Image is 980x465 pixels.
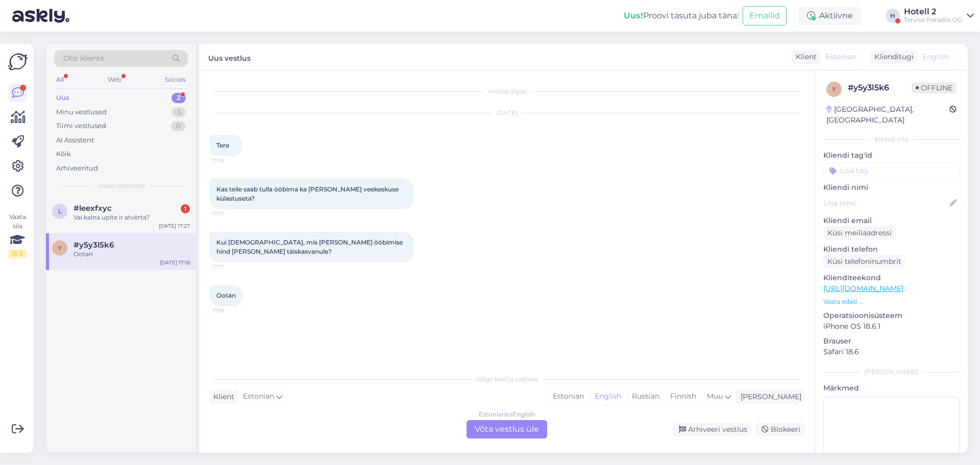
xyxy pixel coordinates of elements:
input: Lisa tag [823,163,960,178]
div: Arhiveeri vestlus [673,423,751,436]
b: Uus! [624,11,643,20]
span: Uued vestlused [97,181,145,190]
span: Estonian [825,52,856,62]
div: Ootan [73,250,190,259]
span: 17:17 [212,263,251,271]
div: Kliendi info [823,135,960,144]
div: 0 / 3 [8,249,27,258]
span: l [58,207,62,215]
div: 0 [171,121,186,131]
span: Otsi kliente [63,53,104,64]
div: Küsi meiliaadressi [823,226,896,240]
div: Russian [626,389,665,404]
span: 17:17 [212,210,251,217]
div: Arhiveeritud [56,163,98,174]
span: Kui [DEMOGRAPHIC_DATA], mis [PERSON_NAME] ööbimise hind [PERSON_NAME] täiskasvanule? [216,238,404,255]
div: [DATE] [209,108,804,117]
div: Blokeeri [755,423,804,436]
div: [DATE] 17:27 [159,222,190,230]
div: Proovi tasuta juba täna: [624,10,739,22]
div: Estonian [548,389,589,404]
div: Kõik [56,149,71,159]
p: Kliendi email [823,215,960,226]
div: Vaata siia [8,212,27,258]
div: Finnish [665,389,701,404]
p: Klienditeekond [823,273,960,283]
span: 17:18 [212,307,251,314]
button: Emailid [743,6,787,26]
div: Klienditugi [870,52,914,62]
p: Kliendi nimi [823,182,960,193]
div: [PERSON_NAME] [823,368,960,377]
span: Tere [216,141,229,149]
span: English [922,52,949,62]
span: Offline [912,82,957,93]
div: Minu vestlused [56,107,107,117]
img: Askly Logo [8,52,28,71]
div: Tiimi vestlused [56,121,106,131]
div: Web [106,73,124,86]
div: AI Assistent [56,135,94,145]
div: All [54,73,66,86]
span: 17:16 [212,157,251,164]
span: Ootan [216,291,236,299]
div: Estonian to English [479,410,535,419]
p: Operatsioonisüsteem [823,310,960,321]
div: [PERSON_NAME] [737,391,801,402]
div: Uus [56,93,69,103]
div: Aktiivne [799,7,861,25]
div: Tervise Paradiis OÜ [904,16,963,24]
div: Küsi telefoninumbrit [823,255,905,268]
div: # y5y3l5k6 [848,82,912,94]
input: Lisa nimi [824,198,948,209]
span: #y5y3l5k6 [73,240,114,250]
span: Estonian [243,391,274,402]
p: Safari 18.6 [823,347,960,357]
p: Vaata edasi ... [823,297,960,306]
p: Kliendi tag'id [823,150,960,161]
p: Märkmed [823,383,960,394]
div: [GEOGRAPHIC_DATA], [GEOGRAPHIC_DATA] [826,104,949,126]
span: y [832,85,836,93]
label: Uus vestlus [208,50,251,64]
div: Klient [792,52,817,62]
div: Klient [209,391,234,402]
span: y [58,244,62,252]
span: Muu [707,391,723,401]
div: English [589,389,626,404]
div: Võta vestlus üle [467,420,547,438]
div: Socials [163,73,188,86]
a: Hotell 2Tervise Paradiis OÜ [904,8,974,24]
span: #leexfxyc [73,204,112,213]
a: [URL][DOMAIN_NAME] [823,284,903,293]
div: 2 [171,93,186,103]
p: Kliendi telefon [823,244,960,255]
div: Vai kalna upīte ir atvērta? [73,213,190,222]
div: Valige keel ja vastake [209,375,804,384]
span: Kas teile saab tulla ööbima ka [PERSON_NAME] veekeskuse külastuseta? [216,185,400,202]
p: Brauser [823,336,960,347]
p: iPhone OS 18.6.1 [823,321,960,332]
div: 1 [181,204,190,213]
div: Hotell 2 [904,8,963,16]
div: [DATE] 17:18 [160,259,190,266]
div: H [886,9,900,23]
div: 3 [172,107,186,117]
div: Vestlus algas [209,87,804,96]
